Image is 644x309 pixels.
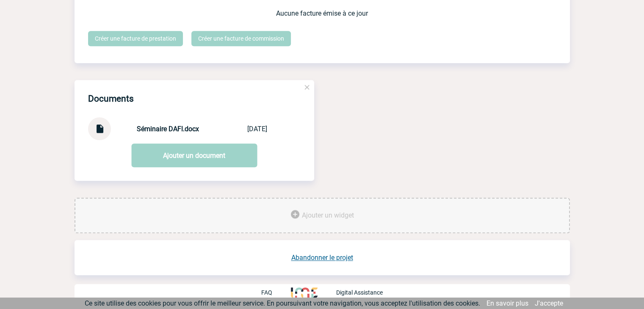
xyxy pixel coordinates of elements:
[261,288,291,296] a: FAQ
[85,299,480,307] span: Ce site utilise des cookies pour vous offrir le meilleur service. En poursuivant votre navigation...
[486,299,528,307] a: En savoir plus
[302,211,354,219] span: Ajouter un widget
[535,299,563,307] a: J'accepte
[291,254,353,262] a: Abandonner le projet
[75,198,570,233] div: Ajouter des outils d'aide à la gestion de votre événement
[291,287,317,298] img: http://www.idealmeetingsevents.fr/
[88,9,556,17] p: Aucune facture émise à ce jour
[88,31,183,46] a: Créer une facture de prestation
[247,125,267,133] div: [DATE]
[88,94,134,104] h4: Documents
[303,83,311,91] img: close.png
[191,31,291,46] a: Créer une facture de commission
[131,143,257,167] a: Ajouter un document
[336,289,383,296] p: Digital Assistance
[261,289,272,296] p: FAQ
[137,125,199,133] strong: Séminaire DAFI.docx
